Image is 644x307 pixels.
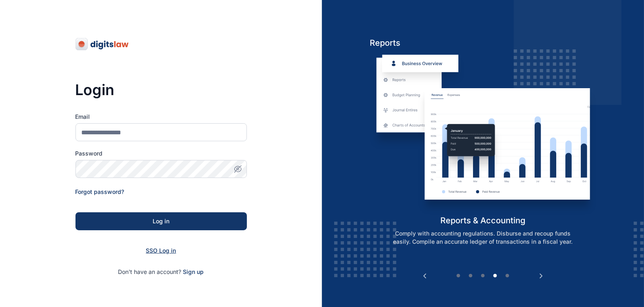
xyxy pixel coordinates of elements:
[479,272,487,280] button: 3
[370,215,596,226] h5: reports & accounting
[76,149,247,158] label: Password
[455,272,463,280] button: 1
[370,37,596,49] h5: Reports
[421,272,429,280] button: Previous
[76,113,247,121] label: Email
[183,268,204,276] span: Sign up
[537,272,545,280] button: Next
[76,212,247,230] button: Log in
[76,188,124,195] a: Forgot password?
[76,38,129,51] img: digitslaw-logo
[504,272,512,280] button: 5
[467,272,475,280] button: 2
[491,272,500,280] button: 4
[76,268,247,276] p: Don't have an account?
[89,217,234,225] div: Log in
[370,55,596,215] img: reports-and-accounting
[183,268,204,275] a: Sign up
[379,229,588,246] p: Comply with accounting regulations. Disburse and recoup funds easily. Compile an accurate ledger ...
[76,82,247,98] h3: Login
[146,247,176,254] a: SSO Log in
